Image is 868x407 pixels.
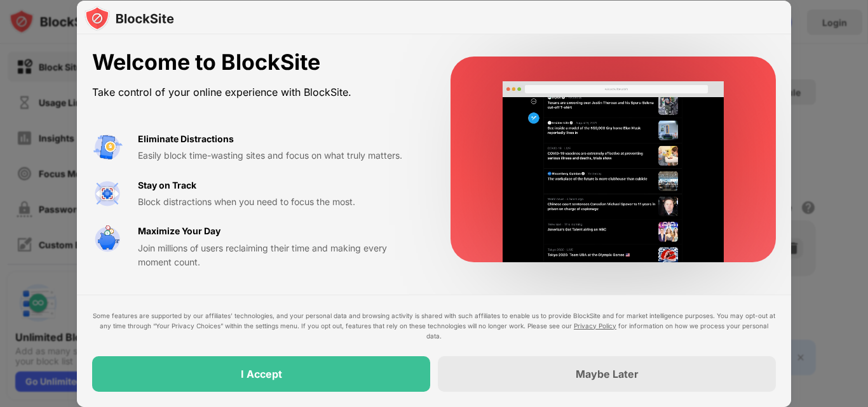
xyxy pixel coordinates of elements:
div: Block distractions when you need to focus the most. [138,195,420,209]
div: Welcome to BlockSite [92,50,420,76]
div: Take control of your online experience with BlockSite. [92,83,420,102]
div: Eliminate Distractions [138,132,234,146]
div: Some features are supported by our affiliates’ technologies, and your personal data and browsing ... [92,310,776,341]
img: value-focus.svg [92,178,123,209]
div: Maybe Later [576,368,639,380]
div: I Accept [241,368,282,380]
div: Easily block time-wasting sites and focus on what truly matters. [138,149,420,163]
div: Stay on Track [138,178,196,192]
img: value-safe-time.svg [92,224,123,255]
img: value-avoid-distractions.svg [92,132,123,163]
img: logo-blocksite.svg [85,6,174,31]
div: Maximize Your Day [138,224,220,238]
a: Privacy Policy [574,322,616,330]
div: Join millions of users reclaiming their time and making every moment count. [138,241,420,270]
